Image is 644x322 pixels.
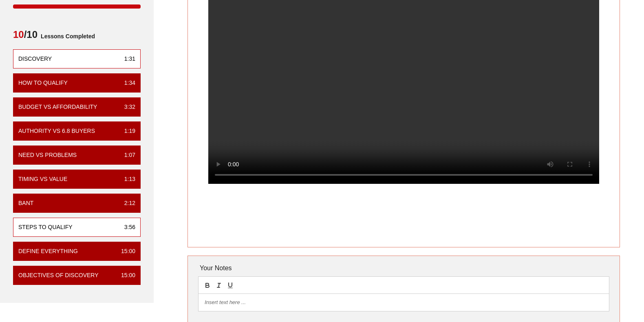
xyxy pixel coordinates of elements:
[115,271,135,280] div: 15:00
[18,127,95,135] div: Authority vs 6.8 Buyers
[18,223,73,232] div: Steps to Qualify
[18,79,68,87] div: How To Qualify
[18,55,52,63] div: Discovery
[118,223,135,232] div: 3:56
[118,199,135,207] div: 2:12
[118,79,135,87] div: 1:34
[115,247,135,256] div: 15:00
[18,103,97,111] div: Budget vs Affordability
[118,151,135,159] div: 1:07
[118,55,135,63] div: 1:31
[13,28,37,44] span: /10
[13,29,24,40] span: 10
[37,28,95,44] span: Lessons Completed
[118,127,135,135] div: 1:19
[118,175,135,183] div: 1:13
[118,103,135,111] div: 3:32
[18,271,99,280] div: Objectives of Discovery
[18,247,78,256] div: Define Everything
[18,175,67,183] div: Timing vs Value
[198,260,609,276] div: Your Notes
[18,151,77,159] div: Need vs Problems
[18,199,33,207] div: BANT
